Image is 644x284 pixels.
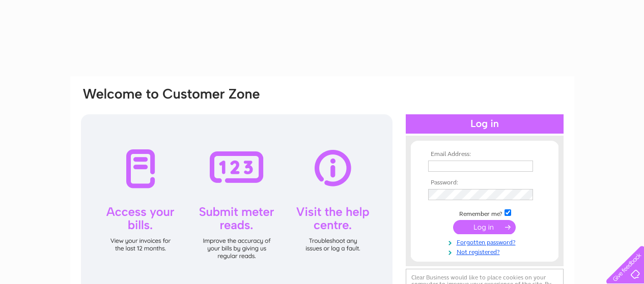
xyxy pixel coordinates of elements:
[453,220,516,234] input: Submit
[426,151,544,158] th: Email Address:
[426,208,544,218] td: Remember me?
[428,237,544,246] a: Forgotten password?
[426,179,544,186] th: Password:
[428,246,544,256] a: Not registered?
